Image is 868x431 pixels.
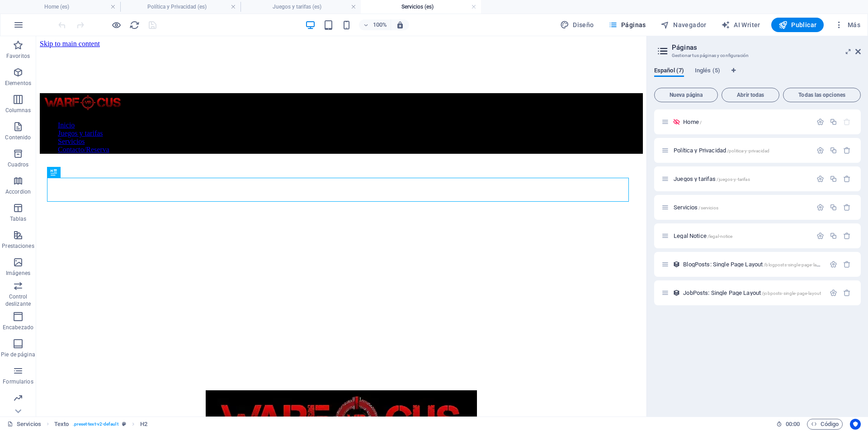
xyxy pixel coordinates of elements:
[708,234,733,239] span: /legal-notice
[361,2,481,12] h4: Servicios (es)
[811,419,839,430] span: Código
[816,232,824,240] div: Configuración
[778,20,817,29] span: Publicar
[835,20,860,29] span: Más
[54,419,69,430] span: Haz clic para seleccionar y doble clic para editar
[843,232,851,240] div: Eliminar
[830,175,837,183] div: Duplicar
[129,20,140,30] i: Volver a cargar página
[657,18,710,32] button: Navegador
[830,118,837,126] div: Duplicar
[816,118,824,126] div: Configuración
[373,19,387,30] h6: 100%
[654,88,718,102] button: Nueva página
[783,88,861,102] button: Todas las opciones
[557,18,598,32] button: Diseño
[660,20,707,29] span: Navegador
[7,419,41,430] a: Haz clic para cancelar la selección y doble clic para abrir páginas
[605,18,650,32] button: Páginas
[700,120,702,125] span: /
[830,289,837,297] div: Configuración
[674,175,750,182] span: Juegos y tarifas
[830,232,837,240] div: Duplicar
[671,176,812,182] div: Juegos y tarifas/juegos-y-tarifas
[671,233,812,239] div: Legal Notice/legal-notice
[843,147,851,154] div: Eliminar
[843,260,851,268] div: Eliminar
[764,262,826,267] span: /blogposts-single-page-layout
[726,92,775,98] span: Abrir todas
[6,52,30,60] p: Favoritos
[8,161,29,168] p: Cuadros
[1,351,35,358] p: Pie de página
[680,261,825,267] div: BlogPosts: Single Page Layout/blogposts-single-page-layout
[721,20,760,29] span: AI Writer
[557,18,598,32] div: Diseño (Ctrl+Alt+Y)
[762,291,821,296] span: /jobposts-single-page-layout
[671,147,812,153] div: Política y Privacidad/politica-y-privacidad
[241,2,361,12] h4: Juegos y tarifas (es)
[776,419,800,430] h6: Tiempo de la sesión
[831,18,864,32] button: Más
[120,2,241,12] h4: Política y Privacidad (es)
[722,88,779,102] button: Abrir todas
[830,204,837,211] div: Duplicar
[672,52,843,60] h3: Gestionar tus páginas y configuración
[3,324,33,331] p: Encabezado
[850,419,861,430] button: Usercentrics
[560,20,594,29] span: Diseño
[2,242,34,250] p: Prestaciones
[727,148,769,153] span: /politica-y-privacidad
[683,289,821,296] span: Haz clic para abrir la página
[5,80,31,87] p: Elementos
[816,147,824,154] div: Configuración
[792,421,793,427] span: :
[830,260,837,268] div: Configuración
[654,65,684,78] span: Español (7)
[654,67,861,84] div: Pestañas de idiomas
[73,419,118,430] span: . preset-text-v2-default
[10,215,27,223] p: Tablas
[359,19,391,30] button: 100%
[787,92,857,98] span: Todas las opciones
[5,188,31,195] p: Accordion
[816,204,824,211] div: Configuración
[671,204,812,210] div: Servicios/servicios
[658,92,714,98] span: Nueva página
[674,232,732,239] span: Haz clic para abrir la página
[3,378,33,385] p: Formularios
[609,20,646,29] span: Páginas
[830,147,837,154] div: Duplicar
[807,419,843,430] button: Código
[683,261,826,268] span: Haz clic para abrir la página
[698,205,718,210] span: /servicios
[673,289,680,297] div: Este diseño se usa como una plantilla para todos los elementos (como por ejemplo un post de un bl...
[674,147,769,154] span: Haz clic para abrir la página
[672,43,861,52] h2: Páginas
[396,21,404,29] i: Al redimensionar, ajustar el nivel de zoom automáticamente para ajustarse al dispositivo elegido.
[129,19,140,30] button: reload
[786,419,800,430] span: 00 00
[674,204,718,211] span: Servicios
[771,18,824,32] button: Publicar
[680,119,812,125] div: Home/
[673,260,680,268] div: Este diseño se usa como una plantilla para todos los elementos (como por ejemplo un post de un bl...
[5,107,31,114] p: Columnas
[843,289,851,297] div: Eliminar
[140,419,147,430] span: Haz clic para seleccionar y doble clic para editar
[122,422,126,426] i: Este elemento es un preajuste personalizable
[4,4,64,11] a: Skip to main content
[843,204,851,211] div: Eliminar
[695,65,720,78] span: Inglés (5)
[717,18,764,32] button: AI Writer
[717,177,750,182] span: /juegos-y-tarifas
[683,118,702,125] span: Haz clic para abrir la página
[111,19,122,30] button: Haz clic para salir del modo de previsualización y seguir editando
[54,419,147,430] nav: breadcrumb
[816,175,824,183] div: Configuración
[843,175,851,183] div: Eliminar
[5,405,30,412] p: Marketing
[843,118,851,126] div: La página principal no puede eliminarse
[5,134,31,141] p: Contenido
[6,270,30,277] p: Imágenes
